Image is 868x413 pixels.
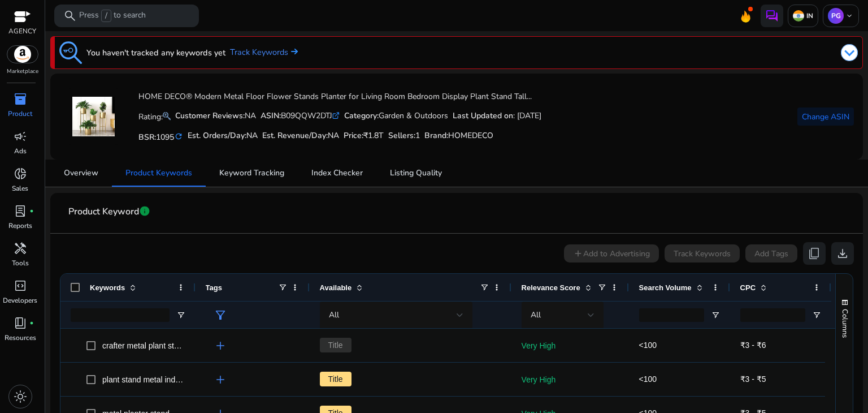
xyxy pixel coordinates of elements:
[29,209,34,213] span: fiber_manual_record
[453,110,513,121] b: Last Updated on
[639,308,704,322] input: Search Volume Filter Input
[424,130,446,141] span: Brand
[102,375,199,384] span: plant stand metal indoor tall
[12,258,29,268] p: Tools
[102,341,243,350] span: crafter metal plant stand with planter pot
[415,130,420,141] span: 1
[246,130,258,141] span: NA
[14,146,27,156] p: Ads
[139,205,150,217] span: info
[219,169,284,177] span: Keyword Tracking
[176,311,185,320] button: Open Filter Menu
[64,169,98,177] span: Overview
[214,308,227,322] span: filter_alt
[29,321,34,325] span: fiber_manual_record
[288,48,298,55] img: arrow-right.svg
[71,308,170,322] input: Keywords Filter Input
[261,110,281,121] b: ASIN:
[311,169,363,177] span: Index Checker
[12,183,28,193] p: Sales
[522,334,619,358] p: Very High
[836,247,849,260] span: download
[804,11,813,20] p: IN
[7,46,38,63] img: amazon.svg
[14,316,27,330] span: book_4
[8,109,32,119] p: Product
[14,242,27,255] span: handyman
[174,131,183,142] mat-icon: refresh
[3,295,37,306] p: Developers
[14,130,27,143] span: campaign
[740,375,766,384] span: ₹3 - ₹5
[63,9,77,23] span: search
[86,46,225,59] h3: You haven't tracked any keywords yet
[344,131,384,141] h5: Price:
[8,26,36,36] p: AGENCY
[320,283,352,292] span: Available
[320,372,351,386] span: Title
[329,309,339,320] span: All
[711,311,720,320] button: Open Filter Menu
[79,10,146,22] p: Press to search
[840,309,850,338] span: Columns
[797,107,854,126] button: Change ASIN
[90,283,125,292] span: Keywords
[390,169,442,177] span: Listing Quality
[453,110,541,122] div: : [DATE]
[261,110,340,122] div: B09QQW2DTJ
[156,132,174,143] span: 1095
[522,283,580,292] span: Relevance Score
[448,130,493,141] span: HOMEDECO
[639,375,657,384] span: <100
[72,96,115,138] img: 519R0B4k8kL.jpg
[59,41,82,64] img: keyword-tracking.svg
[828,8,844,24] p: PG
[262,131,339,141] h5: Est. Revenue/Day:
[740,308,805,322] input: CPC Filter Input
[328,130,339,141] span: NA
[344,110,379,121] b: Category:
[388,131,420,141] h5: Sellers:
[138,92,541,102] h4: HOME DECO® Modern Metal Floor Flower Stands Planter for Living Room Bedroom Display Plant Stand T...
[14,279,27,292] span: code_blocks
[14,390,27,403] span: light_mode
[793,10,804,21] img: in.svg
[14,92,27,106] span: inventory_2
[101,10,111,22] span: /
[7,67,38,76] p: Marketplace
[363,130,384,141] span: ₹1.8T
[68,202,139,222] span: Product Keyword
[138,130,183,143] h5: BSR:
[5,333,36,343] p: Resources
[214,339,227,352] span: add
[175,110,245,121] b: Customer Reviews:
[344,110,448,122] div: Garden & Outdoors
[831,242,854,265] button: download
[639,283,692,292] span: Search Volume
[740,283,756,292] span: CPC
[188,131,258,141] h5: Est. Orders/Day:
[175,110,256,122] div: NA
[206,283,222,292] span: Tags
[214,373,227,386] span: add
[531,309,541,320] span: All
[841,44,858,61] img: dropdown-arrow.svg
[14,167,27,180] span: donut_small
[138,109,171,123] p: Rating:
[125,169,192,177] span: Product Keywords
[812,311,821,320] button: Open Filter Menu
[639,341,657,350] span: <100
[424,131,493,141] h5: :
[230,46,298,59] a: Track Keywords
[802,111,849,123] span: Change ASIN
[845,11,854,20] span: keyboard_arrow_down
[740,341,766,350] span: ₹3 - ₹6
[8,221,32,231] p: Reports
[320,338,351,352] span: Title
[522,368,619,392] p: Very High
[14,204,27,218] span: lab_profile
